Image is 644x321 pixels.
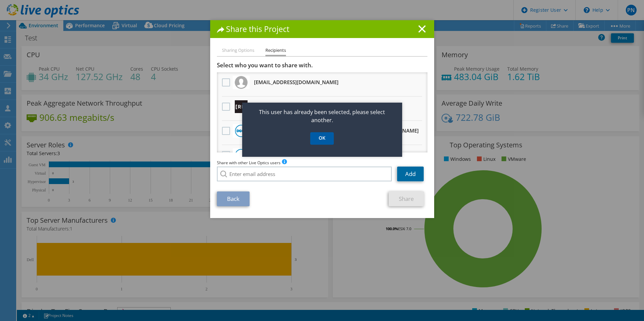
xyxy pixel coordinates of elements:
li: Recipients [265,46,286,56]
h1: Share this Project [217,25,427,33]
a: Add [397,167,424,181]
img: Logo [235,76,248,89]
a: OK [310,132,334,145]
input: Enter email address [217,167,392,181]
h3: [EMAIL_ADDRESS][DOMAIN_NAME] [254,99,333,117]
img: Dell [235,149,248,162]
img: Logo [235,100,248,113]
li: Sharing Options [222,46,254,55]
a: Back [217,191,250,206]
h3: Select who you want to share with. [217,62,427,69]
p: This user has already been selected, please select another. [242,108,402,124]
img: Dell [235,124,248,137]
span: Share with other Live Optics users [217,160,281,166]
a: Share [389,191,424,206]
h3: [EMAIL_ADDRESS][DOMAIN_NAME] [254,77,339,87]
